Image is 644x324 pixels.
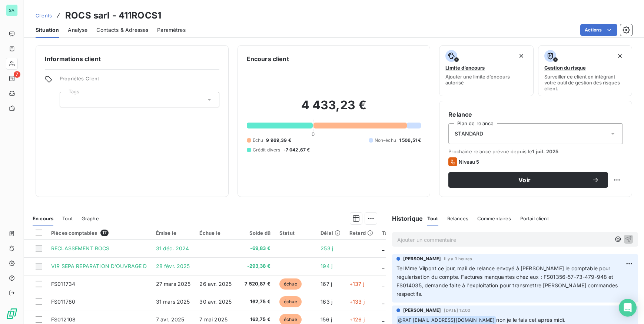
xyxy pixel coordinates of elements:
span: Niveau 5 [459,159,479,165]
span: 1 506,51 € [399,137,421,144]
span: 194 j [321,263,332,269]
div: Échue le [199,230,233,236]
h6: Historique [386,214,423,223]
h6: Informations client [45,54,219,63]
span: RECLASSEMENT ROCS [51,245,110,251]
span: _ [382,245,384,251]
span: 26 avr. 2025 [199,281,232,287]
span: 0 [312,131,315,137]
div: Tag relance [382,230,420,236]
a: Clients [36,12,52,19]
span: Tout [62,216,73,221]
span: _ [382,263,384,269]
span: [PERSON_NAME] [403,307,441,314]
span: Limite d’encours [445,65,485,71]
img: Logo LeanPay [6,308,18,320]
span: Prochaine relance prévue depuis le [448,148,623,154]
span: 7 520,87 € [242,280,270,288]
span: 162,75 € [242,298,270,305]
h2: 4 433,23 € [247,98,421,120]
button: Gestion du risqueSurveiller ce client en intégrant votre outil de gestion des risques client. [538,45,632,96]
span: Propriétés Client [60,76,219,86]
button: Actions [580,24,617,36]
div: Pièces comptables [51,230,147,236]
span: [DATE] 12:00 [444,308,470,313]
span: Commentaires [477,216,511,221]
h3: ROCS sarl - 411ROCS1 [65,9,161,22]
span: 9 969,39 € [266,137,291,144]
div: Statut [279,230,312,236]
span: 31 déc. 2024 [156,245,189,251]
span: non je le fais cet après midi. [496,317,565,323]
span: Portail client [520,216,549,221]
span: Non-échu [375,137,396,144]
span: 162,75 € [242,316,270,323]
h6: Encours client [247,54,289,63]
span: _ [382,298,384,305]
span: FS012108 [51,316,76,323]
span: FS011734 [51,281,75,287]
span: VIR SEPA REPARATION D'OUVRAGE D [51,263,147,269]
span: -293,38 € [242,263,270,270]
button: Voir [448,172,608,188]
div: Open Intercom Messenger [619,299,637,317]
span: Analyse [68,26,87,34]
span: Voir [457,177,592,183]
span: 163 j [321,298,332,305]
span: [PERSON_NAME] [403,255,441,262]
span: 31 mars 2025 [156,298,190,305]
span: 253 j [321,245,333,251]
button: Limite d’encoursAjouter une limite d’encours autorisé [439,45,533,96]
div: Émise le [156,230,191,236]
span: -69,83 € [242,245,270,252]
span: +133 j [349,298,365,305]
span: 7 [14,71,20,78]
div: Solde dû [242,230,270,236]
span: Graphe [82,216,99,221]
span: 30 avr. 2025 [199,298,232,305]
span: 167 j [321,281,332,287]
div: Retard [349,230,373,236]
span: Situation [36,26,59,34]
span: 7 avr. 2025 [156,316,185,323]
span: Relances [447,216,468,221]
span: Ajouter une limite d’encours autorisé [445,74,527,86]
span: 7 mai 2025 [199,316,228,323]
h6: Relance [448,110,623,119]
input: Ajouter une valeur [66,96,72,103]
span: Paramètres [157,26,186,34]
span: Crédit divers [253,147,280,153]
span: échue [279,296,302,307]
span: STANDARD [455,130,483,137]
span: _ [382,316,384,323]
span: 17 [100,230,109,236]
span: Tout [427,216,438,221]
span: Gestion du risque [544,65,586,71]
div: Délai [321,230,341,236]
span: +126 j [349,316,365,323]
span: 27 mars 2025 [156,281,191,287]
div: SA [6,4,18,16]
span: 1 juil. 2025 [532,148,558,154]
span: 28 févr. 2025 [156,263,190,269]
span: +137 j [349,281,364,287]
span: Échu [253,137,263,144]
span: Tel Mme Vilpont ce jour, mail de relance envoyé à [PERSON_NAME] le comptable pour régularisation ... [396,265,620,297]
span: FS011780 [51,298,75,305]
span: En cours [33,216,53,221]
span: Surveiller ce client en intégrant votre outil de gestion des risques client. [544,74,626,91]
span: 156 j [321,316,332,323]
span: échue [279,278,302,290]
span: _ [382,281,384,287]
span: Contacts & Adresses [96,26,148,34]
span: -7 042,67 € [283,147,310,153]
span: il y a 3 heures [444,257,472,261]
span: Clients [36,13,52,19]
